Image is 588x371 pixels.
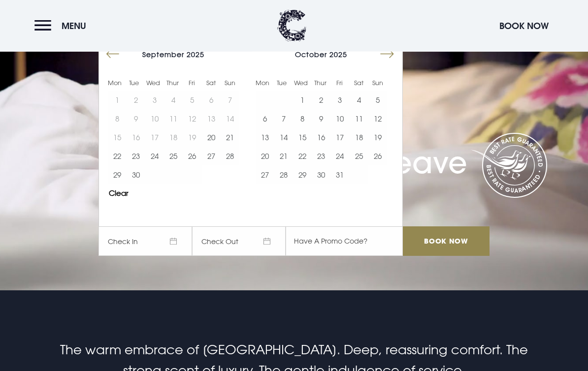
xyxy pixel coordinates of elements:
td: Choose Wednesday, October 22, 2025 as your start date. [293,147,312,166]
button: 11 [350,110,368,128]
button: 18 [350,128,368,147]
button: 24 [330,147,349,166]
button: 3 [330,91,349,110]
td: Choose Friday, October 17, 2025 as your start date. [330,128,349,147]
button: 20 [202,128,221,147]
button: 23 [312,147,330,166]
button: 19 [368,128,387,147]
button: 20 [256,147,274,166]
td: Choose Saturday, September 27, 2025 as your start date. [202,147,221,166]
button: 9 [312,110,330,128]
button: 28 [221,147,239,166]
input: Have A Promo Code? [286,227,403,256]
button: 17 [330,128,349,147]
td: Choose Saturday, October 4, 2025 as your start date. [350,91,368,110]
td: Choose Monday, October 6, 2025 as your start date. [256,110,274,128]
td: Choose Thursday, October 30, 2025 as your start date. [312,166,330,185]
button: 27 [256,166,274,185]
button: 22 [293,147,312,166]
td: Choose Saturday, October 11, 2025 as your start date. [350,110,368,128]
td: Choose Tuesday, October 7, 2025 as your start date. [274,110,293,128]
button: 13 [256,128,274,147]
span: October [295,51,327,59]
button: 7 [274,110,293,128]
button: 31 [330,166,349,185]
span: Check In [98,227,192,256]
td: Choose Sunday, October 12, 2025 as your start date. [368,110,387,128]
td: Choose Monday, September 22, 2025 as your start date. [108,147,127,166]
span: 2025 [187,51,204,59]
button: 25 [350,147,368,166]
td: Choose Thursday, October 9, 2025 as your start date. [312,110,330,128]
td: Choose Sunday, September 21, 2025 as your start date. [221,128,239,147]
td: Choose Thursday, October 23, 2025 as your start date. [312,147,330,166]
td: Choose Saturday, September 20, 2025 as your start date. [202,128,221,147]
img: Clandeboye Lodge [277,10,307,42]
button: 6 [256,110,274,128]
td: Choose Tuesday, October 21, 2025 as your start date. [274,147,293,166]
input: Book Now [403,227,490,256]
td: Choose Monday, October 27, 2025 as your start date. [256,166,274,185]
td: Choose Wednesday, October 29, 2025 as your start date. [293,166,312,185]
span: Check Out [192,227,286,256]
button: 21 [221,128,239,147]
button: 5 [368,91,387,110]
button: 24 [145,147,164,166]
td: Choose Saturday, October 18, 2025 as your start date. [350,128,368,147]
button: 1 [293,91,312,110]
td: Choose Thursday, October 16, 2025 as your start date. [312,128,330,147]
td: Choose Wednesday, September 24, 2025 as your start date. [145,147,164,166]
td: Choose Tuesday, September 23, 2025 as your start date. [127,147,145,166]
td: Choose Sunday, October 26, 2025 as your start date. [368,147,387,166]
button: 16 [312,128,330,147]
button: 8 [293,110,312,128]
button: 23 [127,147,145,166]
button: Move forward to switch to the next month. [378,45,396,64]
td: Choose Wednesday, October 8, 2025 as your start date. [293,110,312,128]
td: Choose Friday, October 10, 2025 as your start date. [330,110,349,128]
button: 22 [108,147,127,166]
span: September [142,51,184,59]
td: Choose Saturday, October 25, 2025 as your start date. [350,147,368,166]
td: Choose Tuesday, October 28, 2025 as your start date. [274,166,293,185]
button: 28 [274,166,293,185]
button: 27 [202,147,221,166]
button: Book Now [494,15,554,36]
button: 26 [368,147,387,166]
button: 30 [312,166,330,185]
td: Choose Sunday, October 19, 2025 as your start date. [368,128,387,147]
td: Choose Friday, October 31, 2025 as your start date. [330,166,349,185]
button: 29 [108,166,127,185]
button: 4 [350,91,368,110]
span: 2025 [329,51,347,59]
button: 2 [312,91,330,110]
button: 30 [127,166,145,185]
button: 29 [293,166,312,185]
button: 25 [164,147,183,166]
button: Menu [34,15,91,36]
td: Choose Monday, October 20, 2025 as your start date. [256,147,274,166]
td: Choose Tuesday, October 14, 2025 as your start date. [274,128,293,147]
td: Choose Thursday, October 2, 2025 as your start date. [312,91,330,110]
button: 21 [274,147,293,166]
button: 26 [183,147,201,166]
button: Clear [109,190,129,197]
button: 12 [368,110,387,128]
button: 14 [274,128,293,147]
td: Choose Wednesday, October 15, 2025 as your start date. [293,128,312,147]
td: Choose Monday, September 29, 2025 as your start date. [108,166,127,185]
td: Choose Wednesday, October 1, 2025 as your start date. [293,91,312,110]
td: Choose Sunday, September 28, 2025 as your start date. [221,147,239,166]
td: Choose Monday, October 13, 2025 as your start date. [256,128,274,147]
button: 15 [293,128,312,147]
span: Menu [62,20,86,31]
button: Move backward to switch to the previous month. [103,45,122,64]
td: Choose Friday, October 24, 2025 as your start date. [330,147,349,166]
td: Choose Thursday, September 25, 2025 as your start date. [164,147,183,166]
td: Choose Friday, October 3, 2025 as your start date. [330,91,349,110]
td: Choose Tuesday, September 30, 2025 as your start date. [127,166,145,185]
td: Choose Friday, September 26, 2025 as your start date. [183,147,201,166]
button: 10 [330,110,349,128]
td: Choose Sunday, October 5, 2025 as your start date. [368,91,387,110]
